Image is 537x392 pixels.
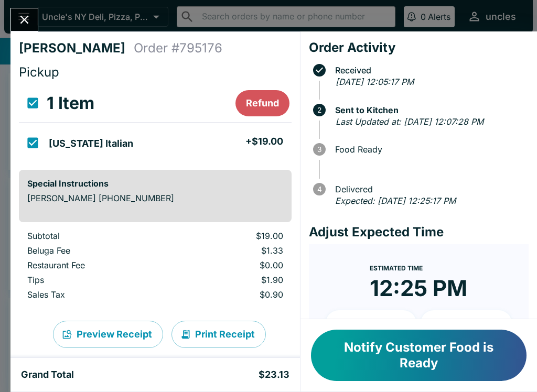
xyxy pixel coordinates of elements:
h5: Grand Total [21,368,74,381]
text: 4 [317,185,321,193]
button: Close [11,8,38,31]
p: $1.90 [182,275,283,285]
time: 12:25 PM [370,275,467,302]
p: $1.33 [182,245,283,256]
p: [PERSON_NAME] [PHONE_NUMBER] [27,193,283,203]
button: + 20 [421,310,512,336]
button: Refund [235,90,289,116]
button: Notify Customer Food is Ready [311,330,527,381]
h4: Order Activity [309,40,529,56]
span: Estimated Time [370,264,423,272]
span: Received [330,66,529,75]
span: Pickup [19,64,59,80]
p: Beluga Fee [27,245,166,256]
h5: + $19.00 [245,135,283,148]
em: [DATE] 12:05:17 PM [336,77,414,87]
h6: Special Instructions [27,178,283,189]
p: $0.90 [182,289,283,300]
span: Delivered [330,184,529,194]
span: Food Ready [330,145,529,154]
text: 2 [317,106,321,114]
button: Print Receipt [171,321,266,348]
p: $19.00 [182,231,283,241]
table: orders table [19,231,292,304]
h3: 1 Item [47,93,94,114]
text: 3 [317,145,321,154]
button: + 10 [326,310,417,336]
button: Preview Receipt [53,321,163,348]
p: Tips [27,275,166,285]
h5: $23.13 [259,368,289,381]
p: Sales Tax [27,289,166,300]
p: Subtotal [27,231,166,241]
h5: [US_STATE] Italian [49,137,133,150]
p: Restaurant Fee [27,260,166,270]
em: Last Updated at: [DATE] 12:07:28 PM [336,116,484,127]
span: Sent to Kitchen [330,105,529,115]
h4: Order # 795176 [134,40,222,56]
em: Expected: [DATE] 12:25:17 PM [335,195,456,206]
p: $0.00 [182,260,283,270]
table: orders table [19,84,292,161]
h4: [PERSON_NAME] [19,40,134,56]
h4: Adjust Expected Time [309,224,529,240]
